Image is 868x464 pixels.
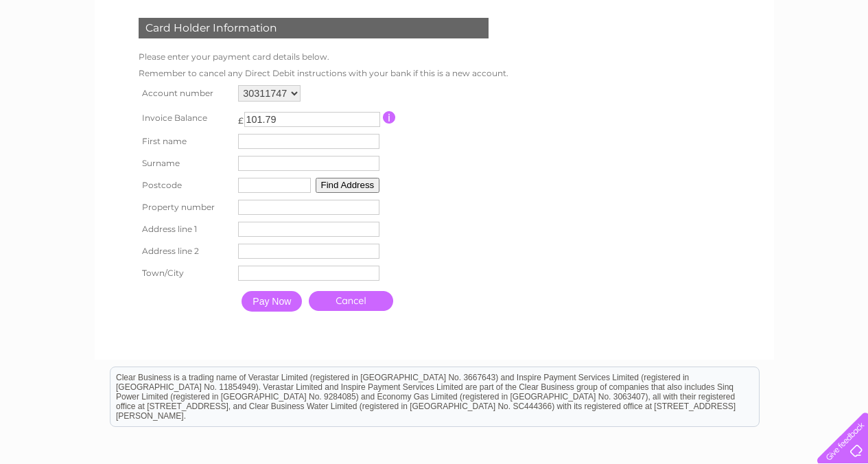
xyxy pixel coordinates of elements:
[135,240,235,262] th: Address line 2
[135,82,235,105] th: Account number
[110,8,759,67] div: Clear Business is a trading name of Verastar Limited (registered in [GEOGRAPHIC_DATA] No. 3667643...
[135,152,235,174] th: Surname
[699,58,740,69] a: Telecoms
[242,291,302,312] input: Pay Now
[135,196,235,218] th: Property number
[309,291,393,311] a: Cancel
[135,65,512,82] td: Remember to cancel any Direct Debit instructions with your bank if this is a new account.
[626,58,653,69] a: Water
[135,262,235,284] th: Town/City
[823,58,855,69] a: Log out
[238,108,244,126] td: £
[749,58,769,69] a: Blog
[139,18,489,38] div: Card Holder Information
[316,178,380,193] button: Find Address
[135,49,512,65] td: Please enter your payment card details below.
[661,58,691,69] a: Energy
[135,174,235,196] th: Postcode
[777,58,810,69] a: Contact
[135,130,235,152] th: First name
[383,111,396,124] input: Information
[609,7,704,24] a: 0333 014 3131
[30,36,100,78] img: logo.png
[135,218,235,240] th: Address line 1
[135,105,235,130] th: Invoice Balance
